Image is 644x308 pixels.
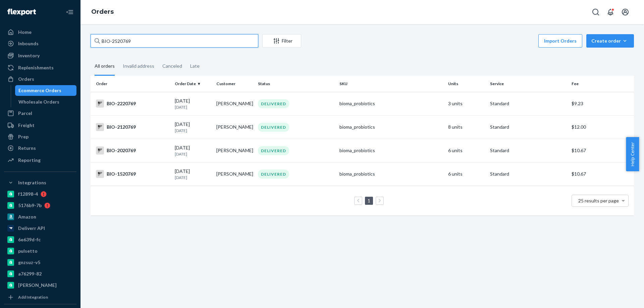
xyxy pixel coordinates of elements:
img: Flexport logo [7,9,36,15]
div: Home [18,29,32,36]
td: 8 units [445,115,487,139]
button: Help Center [626,137,639,171]
th: Order [91,76,172,92]
button: Integrations [4,177,76,188]
div: Replenishments [18,64,54,71]
div: Amazon [18,213,36,220]
a: gnzsuz-v5 [4,257,76,268]
a: Inbounds [4,38,76,49]
p: [DATE] [175,175,211,180]
div: Returns [18,145,36,151]
ol: breadcrumbs [86,2,119,22]
a: Returns [4,143,76,153]
th: Status [255,76,337,92]
td: [PERSON_NAME] [214,139,255,162]
div: DELIVERED [258,99,289,108]
div: gnzsuz-v5 [18,259,40,266]
td: 6 units [445,162,487,186]
div: pulsetto [18,248,38,254]
div: Orders [18,76,34,82]
th: Units [445,76,487,92]
div: 6e639d-fc [18,236,41,243]
div: [DATE] [175,144,211,157]
td: [PERSON_NAME] [214,162,255,186]
a: Prep [4,131,76,142]
a: Add Integration [4,293,76,301]
div: [DATE] [175,121,211,133]
td: $9.23 [569,92,634,115]
div: Invalid address [123,57,154,75]
a: Orders [4,74,76,84]
div: [DATE] [175,168,211,180]
td: 3 units [445,92,487,115]
div: Canceled [162,57,182,75]
div: Integrations [18,179,46,186]
p: Standard [490,100,566,107]
input: Search orders [91,34,258,48]
div: a76299-82 [18,270,42,277]
div: BIO-2020769 [96,146,169,155]
th: Order Date [172,76,214,92]
span: 25 results per page [578,198,619,203]
div: DELIVERED [258,146,289,155]
div: bioma_probiotics [339,124,443,130]
div: Freight [18,122,35,129]
div: DELIVERED [258,123,289,132]
div: Inbounds [18,40,39,47]
td: $10.67 [569,162,634,186]
p: [DATE] [175,104,211,110]
a: Reporting [4,155,76,166]
div: [PERSON_NAME] [18,282,57,289]
a: 5176b9-7b [4,200,76,211]
div: Inventory [18,52,40,59]
a: Amazon [4,211,76,222]
div: Reporting [18,157,41,164]
a: 6e639d-fc [4,234,76,245]
a: Home [4,27,76,38]
div: DELIVERED [258,170,289,179]
a: Parcel [4,108,76,119]
td: [PERSON_NAME] [214,115,255,139]
a: Page 1 is your current page [366,198,372,203]
a: Orders [91,8,114,15]
div: Late [190,57,200,75]
a: Ecommerce Orders [15,85,77,96]
div: Parcel [18,110,32,117]
div: Add Integration [18,294,48,300]
div: BIO-1520769 [96,170,169,178]
div: Deliverr API [18,225,45,232]
div: Create order [591,38,629,44]
div: Customer [216,81,253,86]
a: [PERSON_NAME] [4,280,76,291]
button: Open Search Box [589,5,602,19]
td: $10.67 [569,139,634,162]
th: SKU [337,76,445,92]
a: f12898-4 [4,189,76,199]
a: Inventory [4,50,76,61]
button: Create order [586,34,634,48]
div: Filter [263,38,301,44]
a: Wholesale Orders [15,97,77,107]
a: pulsetto [4,246,76,256]
div: Wholesale Orders [18,99,59,105]
th: Service [487,76,569,92]
button: Close Navigation [63,5,76,19]
p: Standard [490,147,566,154]
div: BIO-2220769 [96,100,169,108]
td: $12.00 [569,115,634,139]
div: All orders [95,57,115,76]
div: bioma_probiotics [339,147,443,154]
div: Ecommerce Orders [18,87,61,94]
button: Filter [262,34,301,48]
button: Open notifications [604,5,617,19]
div: bioma_probiotics [339,171,443,177]
div: BIO-2120769 [96,123,169,131]
th: Fee [569,76,634,92]
td: 6 units [445,139,487,162]
div: f12898-4 [18,191,38,197]
td: [PERSON_NAME] [214,92,255,115]
p: Standard [490,124,566,130]
a: a76299-82 [4,268,76,279]
p: [DATE] [175,151,211,157]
